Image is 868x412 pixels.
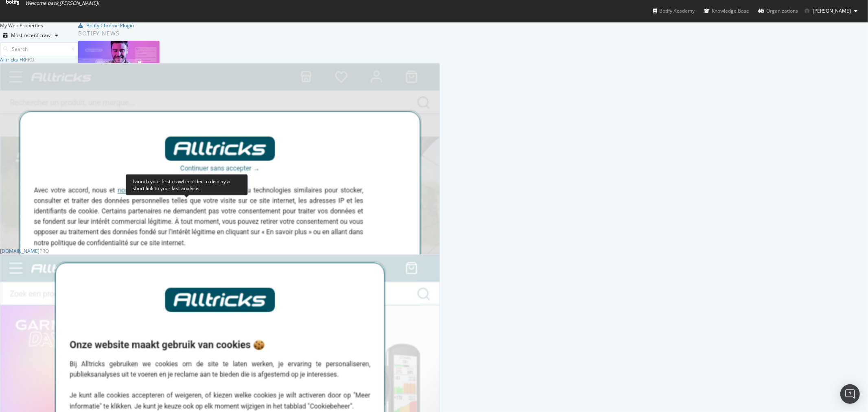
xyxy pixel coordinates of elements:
div: Launch your first crawl in order to display a short link to your last analysis. [133,178,241,191]
div: Most recent crawl [11,33,52,38]
span: Cousseau Victor [813,7,851,14]
button: [PERSON_NAME] [798,4,864,18]
div: Botify Chrome Plugin [86,22,134,29]
a: Botify Chrome Plugin [78,22,134,29]
div: Botify news [78,29,265,38]
div: Open Intercom Messenger [840,384,860,404]
img: How to Prioritize and Accelerate Technical SEO with Botify Assist [78,41,160,83]
div: Knowledge Base [704,7,749,15]
div: Botify Academy [653,7,695,15]
div: Pro [39,248,49,254]
div: Pro [25,56,34,63]
div: Organizations [758,7,798,15]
